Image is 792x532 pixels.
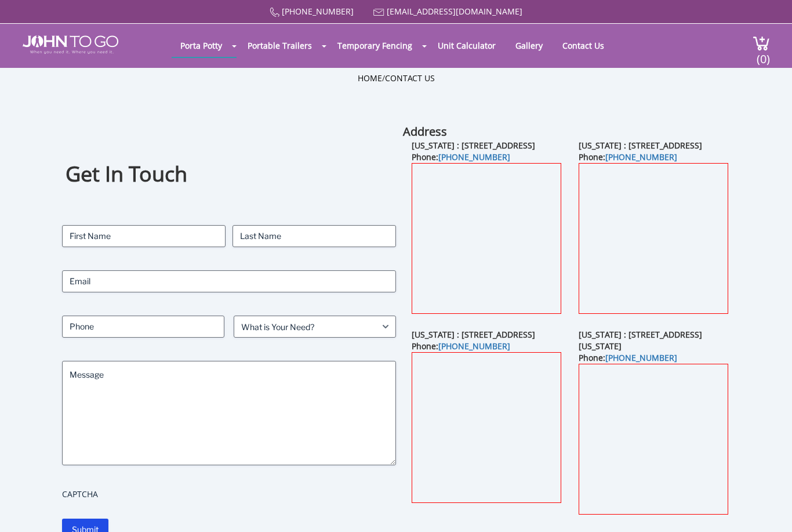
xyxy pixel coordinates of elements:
b: Address [403,124,447,139]
a: [PHONE_NUMBER] [605,352,677,363]
a: Porta Potty [172,34,231,57]
a: Contact Us [385,73,435,84]
b: Phone: [579,151,677,162]
a: [PHONE_NUMBER] [605,151,677,162]
a: Home [358,73,382,84]
b: [US_STATE] : [STREET_ADDRESS] [412,329,535,340]
input: Phone [62,316,224,338]
b: [US_STATE] : [STREET_ADDRESS][US_STATE] [579,329,702,352]
a: [PHONE_NUMBER] [438,151,510,162]
b: Phone: [412,151,510,162]
a: Contact Us [554,34,613,57]
input: Email [62,270,396,292]
a: Portable Trailers [239,34,321,57]
b: [US_STATE] : [STREET_ADDRESS] [412,140,535,151]
span: (0) [756,42,770,67]
h1: Get In Touch [66,160,393,189]
input: First Name [62,225,226,247]
input: Last Name [232,225,396,247]
b: Phone: [579,352,677,363]
b: [US_STATE] : [STREET_ADDRESS] [579,140,702,151]
a: Temporary Fencing [329,34,421,57]
img: cart a [753,35,770,51]
b: Phone: [412,341,510,352]
button: Live Chat [746,486,792,532]
img: Mail [373,9,384,16]
ul: / [358,73,435,84]
img: JOHN to go [23,35,118,54]
a: [EMAIL_ADDRESS][DOMAIN_NAME] [387,6,522,17]
a: [PHONE_NUMBER] [438,341,510,352]
a: Gallery [507,34,551,57]
a: Unit Calculator [429,34,504,57]
a: [PHONE_NUMBER] [282,6,354,17]
label: CAPTCHA [62,488,396,500]
img: Call [270,8,279,17]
